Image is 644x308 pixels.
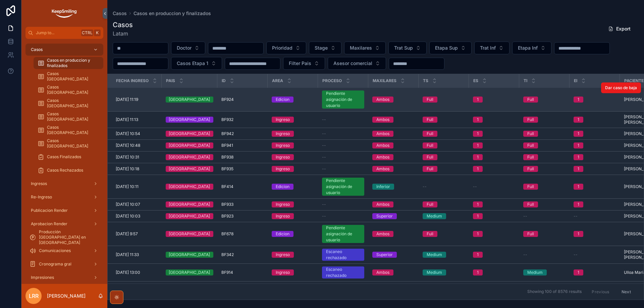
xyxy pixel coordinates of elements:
[166,184,213,190] a: [GEOGRAPHIC_DATA]
[116,231,138,237] span: [DATE] 9:57
[322,131,326,136] span: --
[169,131,210,137] div: [GEOGRAPHIC_DATA]
[221,252,264,257] a: BF342
[25,245,103,257] a: Comunicaciones
[169,184,210,190] div: [GEOGRAPHIC_DATA]
[166,252,213,258] a: [GEOGRAPHIC_DATA]
[523,184,566,190] a: Full
[328,57,386,70] button: Select Button
[166,131,213,137] a: [GEOGRAPHIC_DATA]
[477,142,479,148] div: 1
[423,184,465,189] a: --
[166,231,213,237] a: [GEOGRAPHIC_DATA]
[322,178,364,196] a: Pendiente asignación de usuario
[473,252,515,258] a: 1
[523,154,566,160] a: Full
[427,213,442,219] div: Medium
[523,213,566,219] a: --
[473,117,515,123] a: 1
[477,166,479,172] div: 1
[116,143,140,148] span: [DATE] 10:48
[376,231,389,237] div: Ambos
[574,252,616,257] a: --
[221,143,233,148] span: BF941
[276,213,290,219] div: Ingreso
[523,131,566,137] a: Full
[372,231,415,237] a: Ambos
[169,231,210,237] div: [GEOGRAPHIC_DATA]
[423,97,465,103] a: Full
[477,117,479,123] div: 1
[578,166,579,172] div: 1
[116,213,140,219] span: [DATE] 10:03
[47,125,97,135] span: Casos [GEOGRAPHIC_DATA]
[309,42,341,54] button: Select Button
[272,184,314,190] a: Edicion
[177,45,192,51] span: Doctor
[116,117,158,122] a: [DATE] 11:13
[113,10,127,17] span: Casos
[169,142,210,148] div: [GEOGRAPHIC_DATA]
[221,155,264,160] a: BF938
[427,142,433,148] div: Full
[116,166,158,172] a: [DATE] 10:18
[527,201,534,207] div: Full
[221,166,264,172] a: BF935
[423,166,465,172] a: Full
[427,131,433,137] div: Full
[423,142,465,148] a: Full
[527,154,534,160] div: Full
[574,166,616,172] a: 1
[376,154,389,160] div: Ambos
[47,58,97,68] span: Casos en produccion y finalizados
[276,252,290,258] div: Ingreso
[523,201,566,207] a: Full
[39,229,97,245] span: Producción [GEOGRAPHIC_DATA] en [GEOGRAPHIC_DATA]
[276,184,289,190] div: Edicion
[322,143,364,148] a: --
[376,184,390,190] div: Inferior
[372,142,415,148] a: Ambos
[81,29,93,36] span: Ctrl
[326,178,360,196] div: Pendiente asignación de usuario
[578,201,579,207] div: 1
[315,45,328,51] span: Stage
[116,231,158,237] a: [DATE] 9:57
[427,154,433,160] div: Full
[527,97,534,103] div: Full
[221,202,233,207] span: BF933
[221,213,264,219] a: BF923
[21,39,107,284] div: scrollable content
[474,42,509,54] button: Select Button
[169,252,210,258] div: [GEOGRAPHIC_DATA]
[527,117,534,123] div: Full
[376,201,389,207] div: Ambos
[477,154,479,160] div: 1
[322,131,364,136] a: --
[527,142,534,148] div: Full
[221,97,264,102] a: BF924
[31,208,68,213] span: Publicacion Render
[221,143,264,148] a: BF941
[427,201,433,207] div: Full
[322,90,364,109] a: Pendiente asignación de usuario
[605,85,637,90] span: Dar caso de baja
[221,252,234,257] span: BF342
[47,111,97,122] span: Casos [GEOGRAPHIC_DATA]
[427,166,433,172] div: Full
[574,213,616,219] a: --
[423,252,465,258] a: Medium
[272,117,314,123] a: Ingreso
[326,90,360,109] div: Pendiente asignación de usuario
[221,131,234,136] span: BF942
[574,97,616,103] a: 1
[523,97,566,103] a: Full
[272,252,314,258] a: Ingreso
[34,70,103,82] a: Casos [GEOGRAPHIC_DATA]
[221,202,264,207] a: BF933
[601,82,641,93] button: Dar caso de baja
[574,213,578,219] span: --
[221,155,233,160] span: BF938
[523,213,527,219] span: --
[376,213,393,219] div: Superior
